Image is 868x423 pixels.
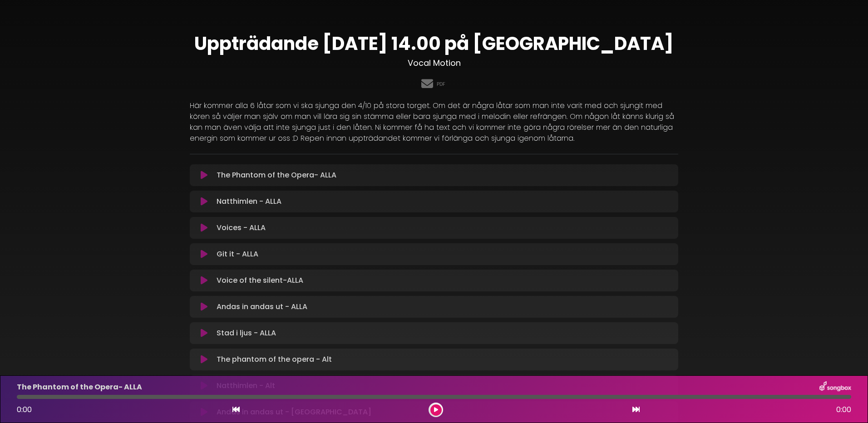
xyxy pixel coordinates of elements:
[836,404,851,415] span: 0:00
[217,222,266,233] p: Voices - ALLA
[217,328,276,339] p: Stad i ljus - ALLA
[819,381,851,393] img: songbox-logo-white.png
[217,275,303,286] p: Voice of the silent-ALLA
[217,196,281,207] p: Natthimlen - ALLA
[217,170,336,181] p: The Phantom of the Opera- ALLA
[217,354,332,365] p: The phantom of the opera - Alt
[190,58,678,68] h3: Vocal Motion
[437,80,445,88] a: PDF
[190,33,678,54] h1: Uppträdande [DATE] 14.00 på [GEOGRAPHIC_DATA]
[17,404,32,415] span: 0:00
[217,301,307,312] p: Andas in andas ut - ALLA
[190,100,678,144] p: Här kommer alla 6 låtar som vi ska sjunga den 4/10 på stora torget. Om det är några låtar som man...
[217,249,258,260] p: Git it - ALLA
[17,382,142,393] p: The Phantom of the Opera- ALLA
